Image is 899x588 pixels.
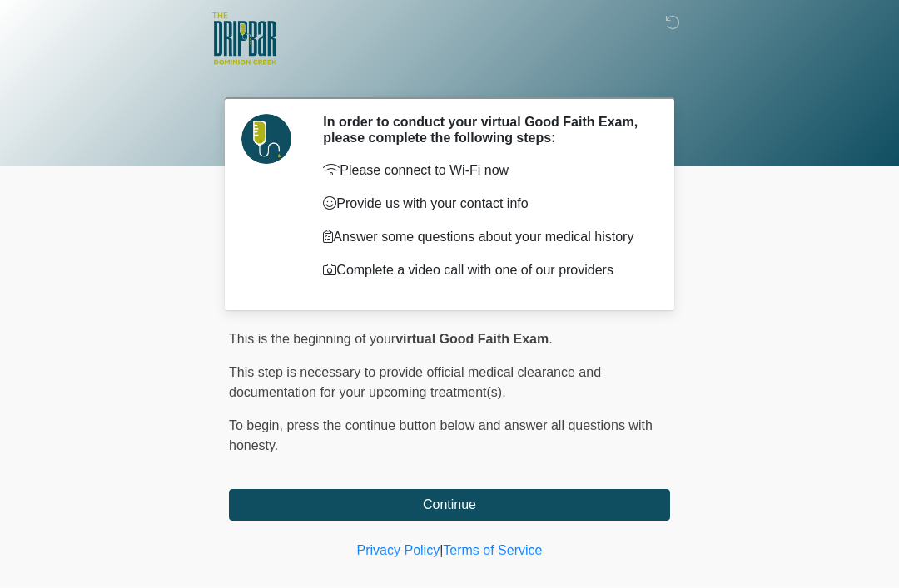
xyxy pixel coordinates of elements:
a: Privacy Policy [357,543,440,557]
a: | [440,543,443,557]
button: Continue [229,489,670,521]
span: This is the beginning of your [229,332,395,346]
a: Terms of Service [443,543,542,557]
p: Provide us with your contact info [323,194,645,214]
img: Agent Avatar [241,114,291,164]
span: To begin, [229,418,286,432]
p: Complete a video call with one of our providers [323,260,645,280]
span: . [549,332,552,346]
span: This step is necessary to provide official medical clearance and documentation for your upcoming ... [229,365,601,399]
img: The DRIPBaR - San Antonio Dominion Creek Logo [212,12,276,67]
span: press the continue button below and answer all questions with honesty. [229,418,653,452]
strong: virtual Good Faith Exam [395,332,549,346]
p: Please connect to Wi-Fi now [323,161,645,180]
h2: In order to conduct your virtual Good Faith Exam, please complete the following steps: [323,114,645,146]
p: Answer some questions about your medical history [323,227,645,247]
